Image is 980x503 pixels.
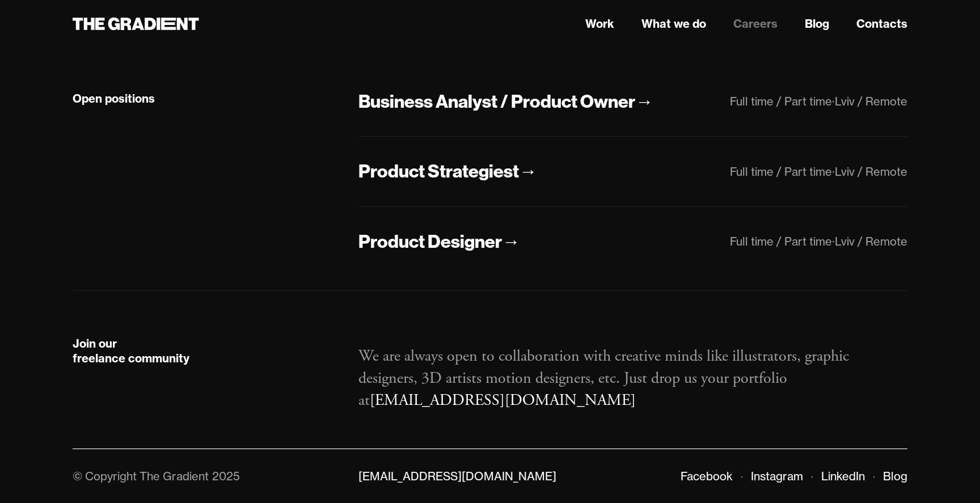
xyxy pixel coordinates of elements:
[358,90,635,113] div: Business Analyst / Product Owner
[73,91,155,105] strong: Open positions
[805,15,829,32] a: Blog
[832,164,835,179] div: ·
[585,15,614,32] a: Work
[856,15,907,32] a: Contacts
[835,94,907,108] div: Lviv / Remote
[835,164,907,179] div: Lviv / Remote
[502,230,520,253] div: →
[358,159,537,184] a: Product Strategiest→
[835,234,907,248] div: Lviv / Remote
[821,469,865,483] a: LinkedIn
[641,15,706,32] a: What we do
[212,469,240,483] div: 2025
[519,159,537,183] div: →
[832,94,835,108] div: ·
[358,230,502,253] div: Product Designer
[681,469,733,483] a: Facebook
[635,90,653,113] div: →
[370,390,636,411] a: [EMAIL_ADDRESS][DOMAIN_NAME]
[358,469,556,483] a: [EMAIL_ADDRESS][DOMAIN_NAME]
[751,469,803,483] a: Instagram
[730,234,832,248] div: Full time / Part time
[358,90,653,114] a: Business Analyst / Product Owner→
[358,345,907,412] p: We are always open to collaboration with creative minds like illustrators, graphic designers, 3D ...
[730,94,832,108] div: Full time / Part time
[358,230,520,254] a: Product Designer→
[832,234,835,248] div: ·
[73,469,209,483] div: © Copyright The Gradient
[883,469,907,483] a: Blog
[730,164,832,179] div: Full time / Part time
[358,159,519,183] div: Product Strategiest
[733,15,778,32] a: Careers
[73,336,189,365] strong: Join our freelance community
